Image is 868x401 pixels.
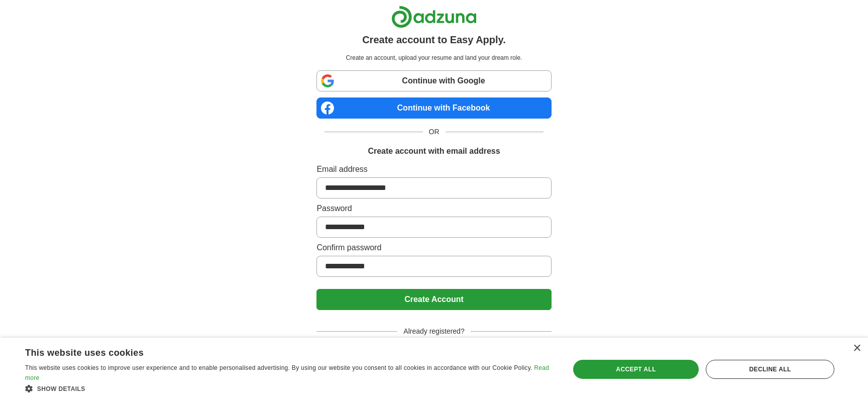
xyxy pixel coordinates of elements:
[573,360,699,379] div: Accept all
[316,203,551,215] label: Password
[318,53,549,62] p: Create an account, upload your resume and land your dream role.
[316,163,551,175] label: Email address
[25,383,554,393] div: Show details
[316,70,551,91] a: Continue with Google
[397,326,470,337] span: Already registered?
[316,242,551,254] label: Confirm password
[25,364,532,371] span: This website uses cookies to improve user experience and to enable personalised advertising. By u...
[423,127,446,137] span: OR
[368,145,500,157] h1: Create account with email address
[316,289,551,310] button: Create Account
[391,6,477,28] img: Adzuna logo
[362,32,506,47] h1: Create account to Easy Apply.
[853,345,860,352] div: Close
[706,360,834,379] div: Decline all
[37,385,85,392] span: Show details
[316,97,551,119] a: Continue with Facebook
[25,344,528,359] div: This website uses cookies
